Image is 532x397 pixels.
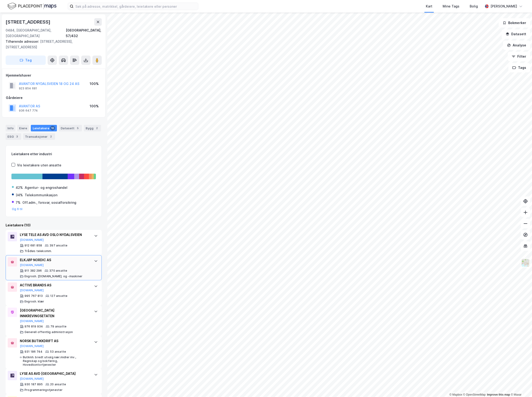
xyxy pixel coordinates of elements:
[49,244,67,247] div: 397 ansatte
[50,383,66,386] div: 20 ansatte
[19,87,37,90] div: 923 854 681
[50,126,55,130] div: 10
[521,258,530,267] img: Z
[426,4,432,9] div: Kart
[23,355,89,367] div: Butikkh. bredt utvalg nær.midler mv., Regnskap og bokføring, Hovedkontortjenester
[24,300,44,303] div: Engrosh. klær
[20,232,89,238] div: LYSE TELE AS AVD OSLO NYDALSVEIEN
[443,4,459,9] div: Mine Tags
[20,338,89,344] div: NORSK BUTIKKDRIFT AS
[24,388,63,392] div: Programmeringstjenester
[66,28,102,39] div: [GEOGRAPHIC_DATA], 57/432
[94,126,99,130] div: 2
[6,18,51,26] div: [STREET_ADDRESS]
[73,3,198,10] input: Søk på adresse, matrikkel, gårdeiere, leietakere eller personer
[509,375,532,397] iframe: Chat Widget
[20,288,44,292] button: [DOMAIN_NAME]
[6,95,101,101] div: Gårdeiere
[6,39,40,43] span: Tilhørende adresser:
[11,151,96,157] div: Leietakere etter industri
[6,222,102,228] div: Leietakere (10)
[463,393,486,396] a: OpenStreetMap
[508,52,530,61] button: Filter
[19,109,38,112] div: 936 647 774
[6,28,66,39] div: 0484, [GEOGRAPHIC_DATA], [GEOGRAPHIC_DATA]
[16,185,23,190] div: 42%
[20,344,44,348] button: [DOMAIN_NAME]
[503,41,530,50] button: Analyse
[23,133,55,140] div: Transaksjoner
[24,325,43,328] div: 976 819 934
[16,200,21,205] div: 7%
[24,383,43,386] div: 930 187 895
[25,185,67,190] div: Agentur- og engroshandel
[17,125,29,131] div: Eiere
[24,244,42,247] div: 912 681 858
[6,125,15,131] div: Info
[75,126,80,130] div: 5
[502,29,530,39] button: Datasett
[6,73,101,78] div: Hjemmelshaver
[499,18,530,28] button: Bokmerker
[487,393,510,396] a: Improve this map
[508,63,530,72] button: Tags
[31,125,57,131] div: Leietakere
[7,2,56,10] img: logo.f888ab2527a4732fd821a326f86c7f29.svg
[6,39,98,50] div: [STREET_ADDRESS], [STREET_ADDRESS]
[449,393,462,396] a: Mapbox
[24,274,82,278] div: Engrosh. [DOMAIN_NAME]. og -maskiner
[470,4,478,9] div: Bolig
[509,375,532,397] div: Kontrollprogram for chat
[49,134,53,139] div: 2
[50,325,66,328] div: 79 ansatte
[20,371,89,376] div: LYSE AS AVD [GEOGRAPHIC_DATA]
[50,350,66,354] div: 53 ansatte
[20,238,44,242] button: [DOMAIN_NAME]
[20,377,44,381] button: [DOMAIN_NAME]
[22,200,76,205] div: Off.adm., forsvar, sosialforsikring
[90,103,99,109] div: 100%
[20,257,89,263] div: ELKJØP NORDIC AS
[59,125,82,131] div: Datasett
[16,192,23,198] div: 34%
[24,249,52,253] div: Trådløs telekomm.
[490,4,517,9] div: [PERSON_NAME]
[24,350,42,354] div: 931 186 744
[49,269,67,273] div: 370 ansatte
[24,294,43,298] div: 995 767 813
[84,125,101,131] div: Bygg
[6,56,46,65] button: Tag
[25,192,57,198] div: Telekommunikasjon
[24,269,42,273] div: 911 382 296
[20,263,44,267] button: [DOMAIN_NAME]
[90,81,99,87] div: 100%
[6,133,21,140] div: ESG
[12,207,23,211] button: Og 6 til
[20,282,89,288] div: ACTIVE BRANDS AS
[20,308,89,319] div: [GEOGRAPHIC_DATA] INNKREVINGSETATEN
[15,134,19,139] div: 3
[17,162,61,168] div: Vis leietakere uten ansatte
[20,319,44,323] button: [DOMAIN_NAME]
[24,330,73,334] div: Generell offentlig administrasjon
[50,294,67,298] div: 127 ansatte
